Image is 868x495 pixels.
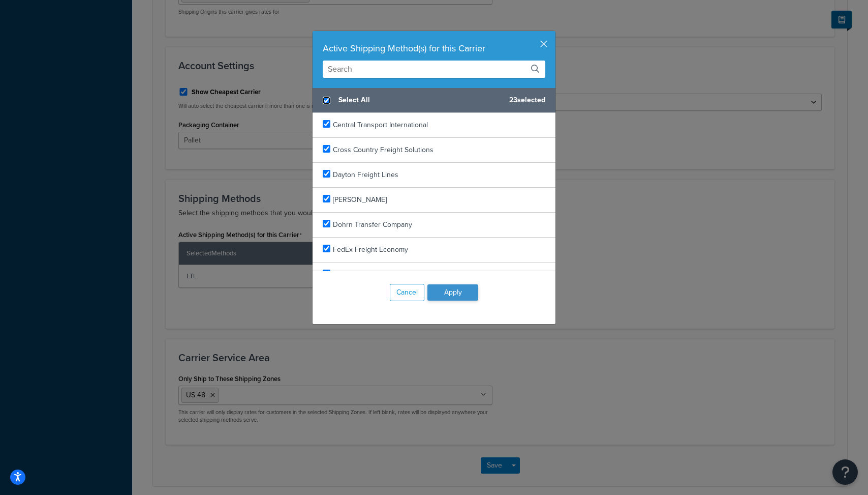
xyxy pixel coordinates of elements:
[333,219,412,230] span: Dohrn Transfer Company
[427,284,478,301] button: Apply
[333,144,433,155] span: Cross Country Freight Solutions
[323,41,545,55] div: Active Shipping Method(s) for this Carrier
[333,244,408,255] span: FedEx Freight Economy
[338,93,501,107] span: Select All
[390,284,424,301] button: Cancel
[333,269,401,280] span: FedEx Freight Priority
[323,61,545,78] input: Search
[333,120,428,130] span: Central Transport International
[333,194,387,205] span: [PERSON_NAME]
[313,88,555,113] div: 23 selected
[333,169,398,180] span: Dayton Freight Lines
